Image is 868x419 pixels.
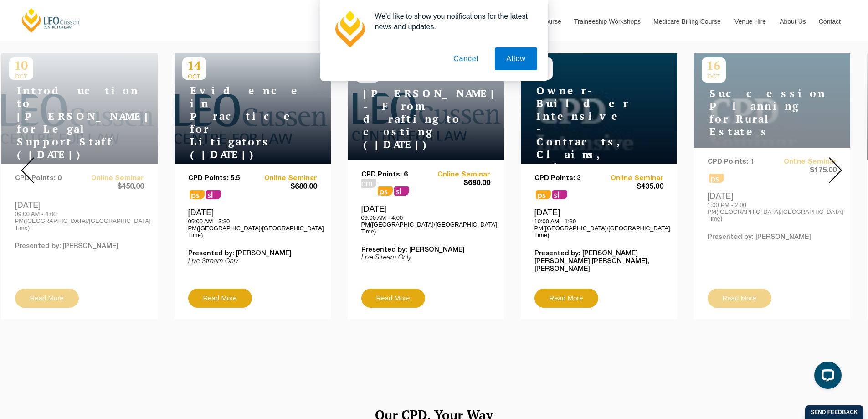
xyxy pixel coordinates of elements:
button: Cancel [442,47,490,70]
a: Online Seminar [599,175,663,182]
p: CPD Points: 3 [534,175,599,182]
a: Online Seminar [252,175,317,182]
p: CPD Points: 5.5 [188,175,253,182]
span: $435.00 [599,182,663,192]
p: 09:00 AM - 4:00 PM([GEOGRAPHIC_DATA]/[GEOGRAPHIC_DATA] Time) [361,214,490,235]
span: ps [378,186,393,196]
span: ps [190,190,205,199]
span: ps [536,190,551,199]
p: Live Stream Only [361,254,490,262]
a: Read More [361,289,425,308]
span: pm [361,179,376,188]
a: Read More [188,289,252,308]
p: 09:00 AM - 3:30 PM([GEOGRAPHIC_DATA]/[GEOGRAPHIC_DATA] Time) [188,218,317,238]
span: $680.00 [426,179,490,188]
div: [DATE] [534,207,663,238]
iframe: LiveChat chat widget [807,358,845,396]
p: CPD Points: 6 [361,171,426,179]
a: Online Seminar [426,171,490,179]
p: Presented by: [PERSON_NAME] [361,246,490,254]
h4: [PERSON_NAME] - From drafting to costing ([DATE]) [355,87,469,151]
p: 10:00 AM - 1:30 PM([GEOGRAPHIC_DATA]/[GEOGRAPHIC_DATA] Time) [534,218,663,238]
img: notification icon [331,11,368,47]
span: sl [394,186,409,196]
span: sl [552,190,567,199]
p: Live Stream Only [188,258,317,265]
span: $680.00 [252,182,317,192]
a: Read More [534,289,598,308]
span: sl [206,190,221,199]
div: [DATE] [188,207,317,238]
h4: Owner-Builder Intensive - Contracts, Claims, and Compliance [529,84,642,186]
div: We'd like to show you notifications for the latest news and updates. [368,11,537,32]
button: Allow [495,47,537,70]
p: Presented by: [PERSON_NAME] [188,250,317,258]
h4: Evidence in Practice for Litigators ([DATE]) [182,84,296,161]
img: Prev [21,157,34,183]
p: Presented by: [PERSON_NAME] [PERSON_NAME],[PERSON_NAME],[PERSON_NAME] [534,250,663,273]
div: [DATE] [361,204,490,235]
img: Next [829,157,842,183]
